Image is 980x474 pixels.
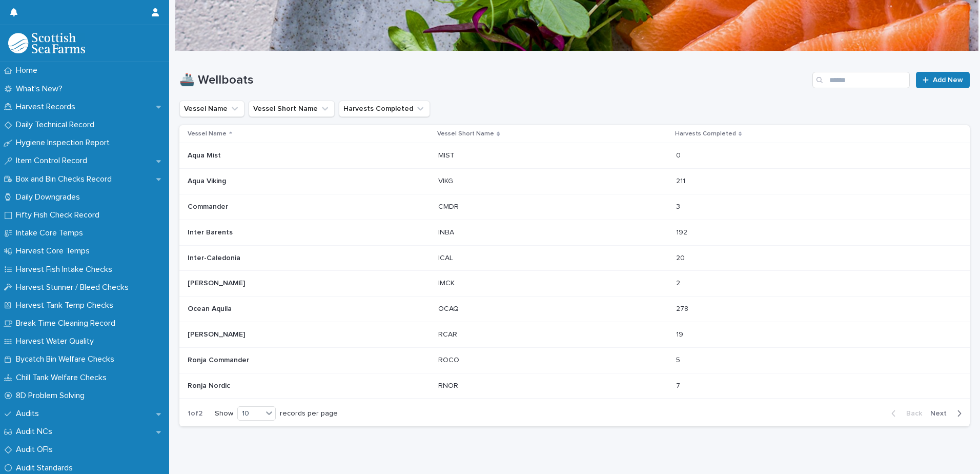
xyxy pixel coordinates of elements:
[676,303,690,313] p: 278
[933,76,963,84] span: Add New
[179,194,970,220] tr: CommanderCommander CMDRCMDR 33
[438,380,460,390] p: RNOR
[916,72,970,88] a: Add New
[280,409,338,418] p: records per page
[12,373,115,383] p: Chill Tank Welfare Checks
[676,252,687,263] p: 20
[675,128,736,140] p: Harvests Completed
[8,33,85,53] img: mMrefqRFQpe26GRNOUkG
[12,463,81,473] p: Audit Standards
[12,445,61,455] p: Audit OFIs
[676,201,682,211] p: 3
[179,347,970,373] tr: Ronja CommanderRonja Commander ROCOROCO 55
[188,226,235,237] p: Inter Barents
[900,410,922,417] span: Back
[12,354,122,364] p: Bycatch Bin Welfare Checks
[12,337,102,346] p: Harvest Water Quality
[883,409,926,418] button: Back
[179,297,970,322] tr: Ocean AquilaOcean Aquila OCAQOCAQ 278278
[12,66,46,75] p: Home
[12,391,93,401] p: 8D Problem Solving
[438,277,457,288] p: IMCK
[179,73,808,88] h1: 🚢 Wellboats
[438,226,456,237] p: INBA
[12,138,118,148] p: Hygiene Inspection Report
[238,408,262,419] div: 10
[12,174,120,184] p: Box and Bin Checks Record
[188,328,247,339] p: [PERSON_NAME]
[179,245,970,271] tr: Inter-CaledoniaInter-Caledonia ICALICAL 2020
[12,192,88,202] p: Daily Downgrades
[179,401,211,426] p: 1 of 2
[179,271,970,297] tr: [PERSON_NAME][PERSON_NAME] IMCKIMCK 22
[12,102,84,112] p: Harvest Records
[339,101,430,117] button: Harvests Completed
[438,201,461,211] p: CMDR
[188,380,232,390] p: Ronja Nordic
[188,303,234,313] p: Ocean Aquila
[12,265,120,274] p: Harvest Fish Intake Checks
[812,72,910,88] input: Search
[12,228,91,238] p: Intake Core Temps
[12,427,60,437] p: Audit NCs
[12,246,98,256] p: Harvest Core Temps
[930,410,953,417] span: Next
[12,156,95,166] p: Item Control Record
[676,380,682,390] p: 7
[179,169,970,194] tr: Aqua VikingAqua Viking VIKGVIKG 211211
[12,301,121,310] p: Harvest Tank Temp Checks
[437,128,494,140] p: Vessel Short Name
[179,220,970,245] tr: Inter BarentsInter Barents INBAINBA 192192
[188,354,251,365] p: Ronja Commander
[249,101,335,117] button: Vessel Short Name
[12,210,108,220] p: Fifty Fish Check Record
[12,283,137,292] p: Harvest Stunner / Bleed Checks
[12,319,124,328] p: Break Time Cleaning Record
[179,373,970,399] tr: Ronja NordicRonja Nordic RNORRNOR 77
[179,322,970,347] tr: [PERSON_NAME][PERSON_NAME] RCARRCAR 1919
[12,84,71,94] p: What's New?
[676,226,689,237] p: 192
[438,252,455,263] p: ICAL
[676,175,687,186] p: 211
[438,175,455,186] p: VIKG
[188,277,247,288] p: [PERSON_NAME]
[215,409,233,418] p: Show
[438,149,457,160] p: MIST
[12,120,103,130] p: Daily Technical Record
[188,128,227,140] p: Vessel Name
[188,201,230,211] p: Commander
[188,175,228,186] p: Aqua Viking
[676,149,683,160] p: 0
[676,328,685,339] p: 19
[926,409,970,418] button: Next
[676,277,682,288] p: 2
[179,101,244,117] button: Vessel Name
[12,409,47,419] p: Audits
[438,328,459,339] p: RCAR
[188,252,242,263] p: Inter-Caledonia
[188,149,223,160] p: Aqua Mist
[438,354,461,365] p: ROCO
[676,354,682,365] p: 5
[179,143,970,169] tr: Aqua MistAqua Mist MISTMIST 00
[438,303,461,313] p: OCAQ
